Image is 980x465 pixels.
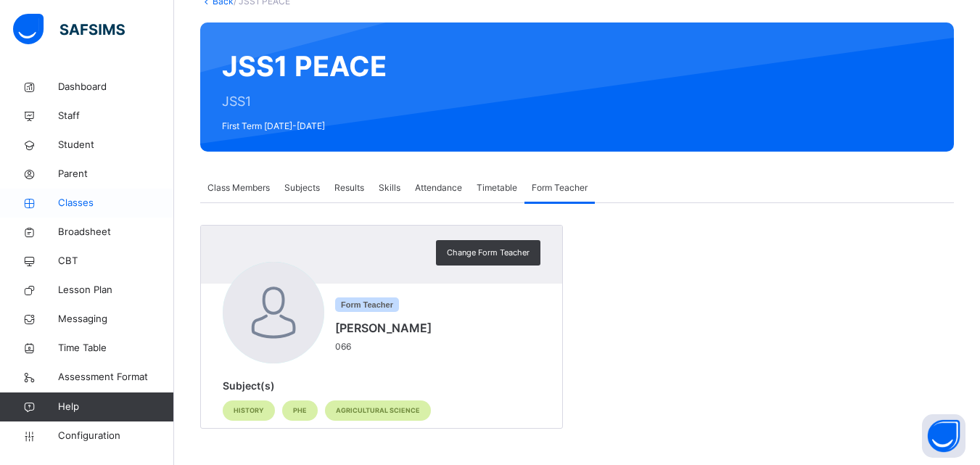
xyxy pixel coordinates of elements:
[58,312,174,326] span: Messaging
[58,167,174,181] span: Parent
[335,297,399,312] span: Form Teacher
[58,429,173,443] span: Configuration
[207,181,270,194] span: Class Members
[415,181,462,194] span: Attendance
[477,181,517,194] span: Timetable
[284,181,320,194] span: Subjects
[13,14,125,44] img: safsims
[334,181,364,194] span: Results
[922,414,965,458] button: Open asap
[58,80,174,94] span: Dashboard
[58,370,174,384] span: Assessment Format
[223,379,275,392] span: Subject(s)
[58,254,174,268] span: CBT
[335,340,439,353] span: 066
[336,406,420,416] span: AGRICULTURAL SCIENCE
[379,181,400,194] span: Skills
[58,341,174,355] span: Time Table
[58,138,174,152] span: Student
[58,196,174,210] span: Classes
[532,181,588,194] span: Form Teacher
[293,406,307,416] span: PHE
[58,225,174,239] span: Broadsheet
[335,319,432,337] span: [PERSON_NAME]
[58,283,174,297] span: Lesson Plan
[58,109,174,123] span: Staff
[234,406,264,416] span: HISTORY
[58,400,173,414] span: Help
[447,247,530,259] span: Change Form Teacher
